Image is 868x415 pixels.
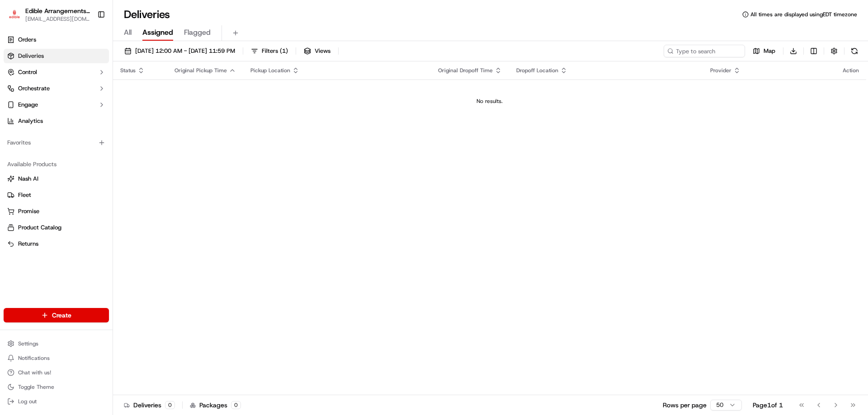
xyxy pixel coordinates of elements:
span: • [98,140,101,147]
span: [DATE] [103,140,122,147]
a: 📗Knowledge Base [5,198,73,214]
img: Nash [9,9,27,27]
div: We're available if you need us! [41,95,124,103]
span: API Documentation [85,202,145,211]
span: Flagged [184,27,211,38]
span: Views [315,47,330,55]
button: Refresh [848,45,861,57]
span: Wisdom [PERSON_NAME] [28,140,96,147]
a: Powered byPylon [64,224,109,231]
div: Favorites [4,135,109,150]
span: Orders [18,36,36,44]
span: Chat with us! [18,369,51,376]
button: Create [4,308,109,322]
span: Control [18,68,37,76]
img: 1736555255976-a54dd68f-1ca7-489b-9aae-adbdc363a1c4 [18,140,25,148]
div: 0 [231,401,241,409]
span: Settings [18,340,38,347]
img: 8571987876998_91fb9ceb93ad5c398215_72.jpg [19,86,35,103]
a: Returns [7,240,105,248]
span: Wisdom [PERSON_NAME] [28,164,96,172]
div: Start new chat [41,86,148,95]
span: Deliveries [18,52,44,60]
img: Wisdom Oko [9,156,24,173]
button: Filters(1) [247,45,292,57]
span: [DATE] 12:00 AM - [DATE] 11:59 PM [135,47,235,55]
span: Product Catalog [18,224,61,232]
button: Edible Arrangements - Harrisburg, PAEdible Arrangements - [GEOGRAPHIC_DATA], [GEOGRAPHIC_DATA][EM... [4,4,94,25]
span: Original Dropoff Time [438,67,493,74]
span: Analytics [18,117,43,125]
span: All [124,27,132,38]
button: Edible Arrangements - [GEOGRAPHIC_DATA], [GEOGRAPHIC_DATA] [25,6,90,15]
span: Nash AI [18,175,38,183]
a: Deliveries [4,49,109,63]
button: Start new chat [154,89,165,100]
span: • [98,164,101,172]
p: Welcome 👋 [9,36,165,51]
span: Map [764,47,775,55]
button: Control [4,65,109,79]
div: No results. [117,98,863,105]
span: Dropoff Location [516,67,558,74]
input: Got a question? Start typing here... [24,58,163,68]
div: Page 1 of 1 [753,401,783,410]
span: Log out [18,398,37,405]
a: 💻API Documentation [73,198,149,214]
span: Pylon [90,224,109,231]
span: ( 1 ) [280,47,288,55]
img: Wisdom Oko [9,131,24,149]
h1: Deliveries [124,7,170,22]
span: [DATE] [103,164,122,172]
a: Analytics [4,114,109,128]
div: 📗 [9,203,16,210]
a: Nash AI [7,175,105,183]
button: [DATE] 12:00 AM - [DATE] 11:59 PM [120,45,239,57]
a: Product Catalog [7,224,105,232]
span: Assigned [142,27,173,38]
p: Rows per page [663,401,707,410]
img: 1736555255976-a54dd68f-1ca7-489b-9aae-adbdc363a1c4 [9,86,25,103]
button: Product Catalog [4,220,109,235]
span: Returns [18,240,38,248]
div: Past conversations [9,117,61,125]
a: Fleet [7,191,105,199]
div: Deliveries [124,401,175,410]
span: Fleet [18,191,31,199]
button: Fleet [4,188,109,202]
span: Create [52,311,71,320]
div: Action [843,67,859,74]
button: Toggle Theme [4,381,109,393]
span: Notifications [18,354,50,362]
div: Available Products [4,157,109,172]
span: Pickup Location [250,67,290,74]
button: Engage [4,98,109,112]
span: Knowledge Base [18,202,69,211]
div: Packages [190,401,241,410]
button: [EMAIL_ADDRESS][DOMAIN_NAME] [25,15,90,23]
span: Orchestrate [18,84,50,93]
div: 0 [165,401,175,409]
input: Type to search [664,45,745,57]
button: Notifications [4,352,109,364]
button: Map [749,45,779,57]
button: Log out [4,395,109,408]
span: Provider [710,67,731,74]
img: 1736555255976-a54dd68f-1ca7-489b-9aae-adbdc363a1c4 [18,165,25,172]
span: Filters [262,47,288,55]
button: Promise [4,204,109,219]
span: Original Pickup Time [175,67,227,74]
button: Returns [4,237,109,251]
span: Promise [18,207,39,215]
span: Toggle Theme [18,383,54,391]
button: Orchestrate [4,81,109,96]
a: Orders [4,33,109,47]
button: Nash AI [4,172,109,186]
div: 💻 [76,203,84,210]
button: Settings [4,337,109,350]
img: Edible Arrangements - Harrisburg, PA [7,8,22,21]
span: Status [120,67,136,74]
a: Promise [7,207,105,215]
